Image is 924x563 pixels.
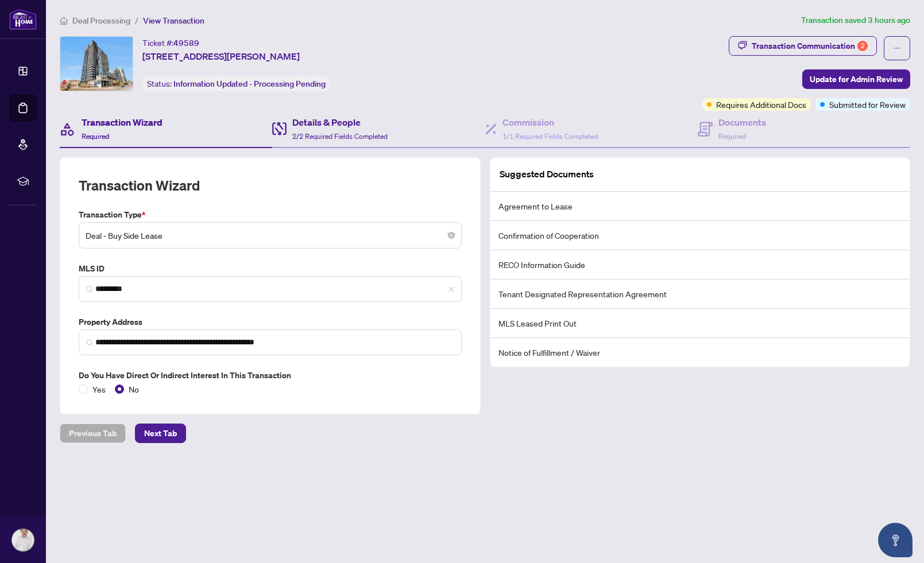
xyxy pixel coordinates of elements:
[752,37,868,55] div: Transaction Communication
[729,36,877,56] button: Transaction Communication2
[60,424,126,443] button: Previous Tab
[490,192,910,221] li: Agreement to Lease
[143,15,204,26] span: View Transaction
[448,286,455,293] span: close
[490,250,910,279] li: RECO Information Guide
[716,98,806,111] span: Requires Additional Docs
[79,208,462,221] label: Transaction Type
[829,98,906,111] span: Submitted for Review
[857,41,868,51] div: 2
[893,44,901,52] span: ellipsis
[142,49,300,63] span: [STREET_ADDRESS][PERSON_NAME]
[82,132,109,141] span: Required
[60,37,133,91] img: IMG-C12268554_1.jpg
[490,309,910,338] li: MLS Leased Print Out
[810,70,903,88] span: Update for Admin Review
[718,132,746,141] span: Required
[79,369,462,382] label: Do you have direct or indirect interest in this transaction
[878,523,913,557] button: Open asap
[135,14,138,27] li: /
[79,262,462,275] label: MLS ID
[72,15,130,26] span: Deal Processing
[801,14,910,27] article: Transaction saved 3 hours ago
[135,424,186,443] button: Next Tab
[12,529,34,551] img: Profile Icon
[292,132,388,141] span: 2/2 Required Fields Completed
[79,176,200,195] h2: Transaction Wizard
[490,279,910,309] li: Tenant Designated Representation Agreement
[173,79,326,89] span: Information Updated - Processing Pending
[144,424,177,442] span: Next Tab
[82,115,163,129] h4: Transaction Wizard
[86,224,455,246] span: Deal - Buy Side Lease
[79,316,462,328] label: Property Address
[292,115,388,129] h4: Details & People
[86,286,93,293] img: search_icon
[500,167,594,181] article: Suggested Documents
[718,115,766,129] h4: Documents
[60,17,68,25] span: home
[490,338,910,367] li: Notice of Fulfillment / Waiver
[124,383,144,395] span: No
[502,132,598,141] span: 1/1 Required Fields Completed
[448,232,455,239] span: close-circle
[173,38,199,48] span: 49589
[88,383,110,395] span: Yes
[142,36,199,49] div: Ticket #:
[502,115,598,129] h4: Commission
[9,9,37,30] img: logo
[490,221,910,250] li: Confirmation of Cooperation
[86,339,93,346] img: search_icon
[802,69,910,89] button: Update for Admin Review
[142,76,330,91] div: Status:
